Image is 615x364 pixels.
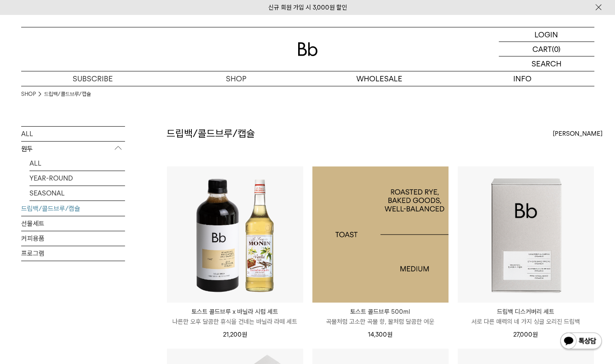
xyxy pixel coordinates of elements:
[29,156,125,171] a: ALL
[312,166,448,303] img: 1000001201_add2_039.jpg
[387,331,392,338] span: 원
[312,307,448,327] a: 토스트 콜드브루 500ml 곡물처럼 고소한 곡물 향, 꿀처럼 달콤한 여운
[499,42,594,56] a: CART (0)
[451,71,594,86] p: INFO
[21,216,125,231] a: 선물세트
[458,166,594,303] img: 드립백 디스커버리 세트
[21,71,164,86] a: SUBSCRIBE
[532,331,538,338] span: 원
[21,246,125,261] a: 프로그램
[44,90,91,98] a: 드립백/콜드브루/캡슐
[499,27,594,42] a: LOGIN
[167,317,303,327] p: 나른한 오후 달콤한 휴식을 건네는 바닐라 라떼 세트
[268,4,347,11] a: 신규 회원 가입 시 3,000원 할인
[312,166,448,303] a: 토스트 콜드브루 500ml
[312,307,448,317] p: 토스트 콜드브루 500ml
[534,27,558,42] p: LOGIN
[298,42,318,56] img: 로고
[223,331,247,338] span: 21,200
[21,127,125,141] a: ALL
[553,129,603,139] span: [PERSON_NAME]
[532,42,552,56] p: CART
[167,127,255,141] h2: 드립백/콜드브루/캡슐
[458,317,594,327] p: 서로 다른 매력의 네 가지 싱글 오리진 드립백
[21,201,125,216] a: 드립백/콜드브루/캡슐
[29,171,125,186] a: YEAR-ROUND
[167,307,303,317] p: 토스트 콜드브루 x 바닐라 시럽 세트
[21,90,36,98] a: SHOP
[559,332,603,352] img: 카카오톡 채널 1:1 채팅 버튼
[513,331,538,338] span: 27,000
[29,186,125,200] a: SEASONAL
[368,331,392,338] span: 14,300
[458,307,594,317] p: 드립백 디스커버리 세트
[308,71,451,86] p: WHOLESALE
[312,317,448,327] p: 곡물처럼 고소한 곡물 향, 꿀처럼 달콤한 여운
[458,307,594,327] a: 드립백 디스커버리 세트 서로 다른 매력의 네 가지 싱글 오리진 드립백
[532,56,561,71] p: SEARCH
[242,331,247,338] span: 원
[552,42,561,56] p: (0)
[167,307,303,327] a: 토스트 콜드브루 x 바닐라 시럽 세트 나른한 오후 달콤한 휴식을 건네는 바닐라 라떼 세트
[21,142,125,156] p: 원두
[164,71,308,86] a: SHOP
[21,231,125,246] a: 커피용품
[167,166,303,303] img: 토스트 콜드브루 x 바닐라 시럽 세트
